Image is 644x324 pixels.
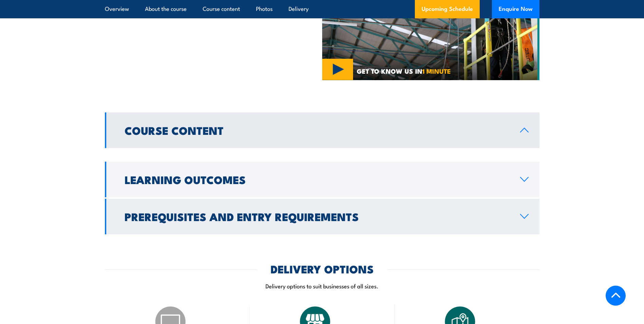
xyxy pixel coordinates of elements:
h2: DELIVERY OPTIONS [271,264,374,273]
a: Learning Outcomes [105,162,539,197]
span: GET TO KNOW US IN [357,68,451,74]
strong: 1 MINUTE [422,66,451,76]
a: Prerequisites and Entry Requirements [105,199,539,234]
h2: Course Content [125,125,509,135]
h2: Learning Outcomes [125,175,509,184]
a: Course Content [105,112,539,148]
h2: Prerequisites and Entry Requirements [125,212,509,221]
p: Delivery options to suit businesses of all sizes. [105,282,539,290]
